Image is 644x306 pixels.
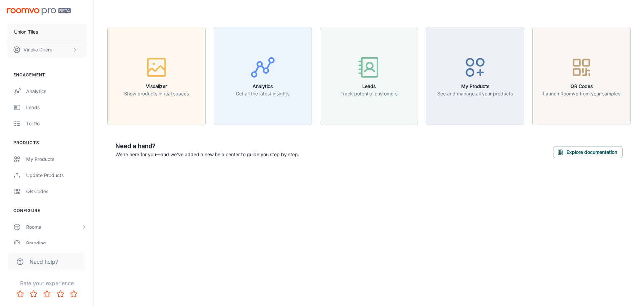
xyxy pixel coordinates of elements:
p: Launch Roomvo from your samples [543,90,620,97]
div: To-do [26,120,87,127]
button: Vinolia Direro [7,41,87,58]
p: Union Tiles [14,28,38,36]
a: AnalyticsGet all the latest insights [214,72,312,79]
img: Roomvo PRO Beta [7,8,71,15]
p: Vinolia Direro [23,46,52,53]
h6: Visualizer [124,83,189,90]
button: AnalyticsGet all the latest insights [214,27,312,125]
h6: Analytics [236,83,289,90]
button: QR CodesLaunch Roomvo from your samples [532,27,631,125]
div: Leads [26,104,87,111]
button: Union Tiles [7,23,87,41]
p: We're here for you—and we've added a new help center to guide you step by step. [115,151,299,158]
button: LeadsTrack potential customers [320,27,418,125]
p: Get all the latest insights [236,90,289,97]
button: VisualizerShow products in real spaces [107,27,206,125]
h6: Need a hand? [115,141,299,151]
a: QR CodesLaunch Roomvo from your samples [532,72,631,79]
p: See and manage all your products [437,90,513,97]
div: Update Products [26,172,87,179]
h6: Leads [340,83,397,90]
div: My Products [26,156,87,163]
p: Show products in real spaces [124,90,189,97]
a: My ProductsSee and manage all your products [426,72,524,79]
a: LeadsTrack potential customers [320,72,418,79]
p: Track potential customers [340,90,397,97]
div: Analytics [26,88,87,95]
h6: My Products [437,83,513,90]
div: QR Codes [26,188,87,195]
h6: QR Codes [543,83,620,90]
button: My ProductsSee and manage all your products [426,27,524,125]
button: Explore documentation [553,146,623,158]
a: Explore documentation [553,148,623,155]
